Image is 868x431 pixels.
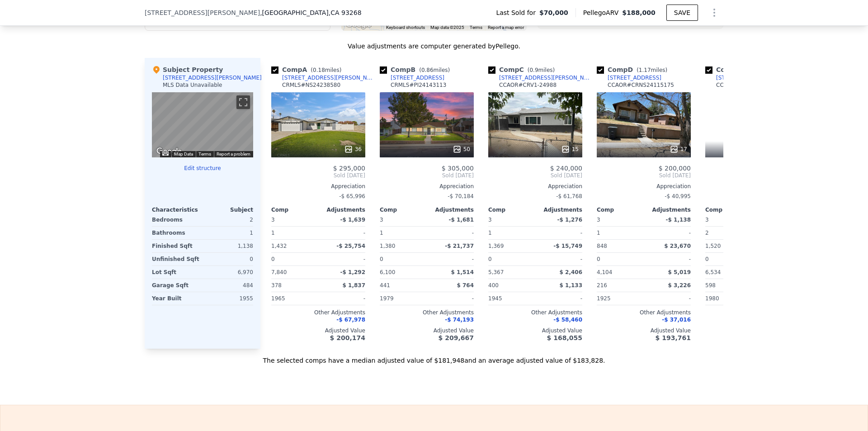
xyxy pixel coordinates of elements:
[163,81,222,89] div: MLS Data Unavailable
[260,8,361,17] span: , [GEOGRAPHIC_DATA]
[380,227,425,239] div: 1
[152,279,201,292] div: Garage Sqft
[597,227,642,239] div: 1
[313,67,325,73] span: 0.18
[145,8,260,17] span: [STREET_ADDRESS][PERSON_NAME]
[282,81,340,89] div: CRMLS # NS24238580
[152,227,201,239] div: Bathrooms
[488,243,504,249] span: 1,369
[154,146,184,157] img: Google
[152,240,201,252] div: Finished Sqft
[488,172,582,179] span: Sold [DATE]
[488,65,558,74] div: Comp C
[271,243,287,249] span: 1,432
[380,172,474,179] span: Sold [DATE]
[442,165,474,172] span: $ 305,000
[560,269,582,275] span: $ 2,406
[488,327,582,334] div: Adjusted Value
[597,292,642,305] div: 1925
[705,183,799,190] div: Appreciation
[597,217,600,223] span: 3
[204,213,253,226] div: 2
[344,145,362,154] div: 36
[204,292,253,305] div: 1955
[665,193,691,199] span: -$ 40,995
[597,172,691,179] span: Sold [DATE]
[705,327,799,334] div: Adjusted Value
[488,25,524,30] a: Report a map error
[662,317,691,323] span: -$ 37,016
[204,227,253,239] div: 1
[307,67,345,73] span: ( miles)
[453,145,470,154] div: 50
[597,256,600,262] span: 0
[705,65,778,74] div: Comp E
[716,74,770,81] div: [STREET_ADDRESS]
[236,95,250,109] button: Toggle fullscreen view
[646,253,691,265] div: -
[271,183,365,190] div: Appreciation
[553,243,582,249] span: -$ 15,749
[204,253,253,265] div: 0
[705,172,799,179] span: Sold [DATE]
[537,253,582,265] div: -
[646,227,691,239] div: -
[340,269,365,275] span: -$ 1,292
[391,81,446,89] div: CRMLS # PI24143113
[597,309,691,316] div: Other Adjustments
[380,292,425,305] div: 1979
[152,292,201,305] div: Year Built
[597,206,644,213] div: Comp
[198,152,211,156] a: Terms (opens in new tab)
[380,256,383,262] span: 0
[204,240,253,252] div: 1,138
[320,227,365,239] div: -
[318,206,365,213] div: Adjustments
[330,334,365,341] span: $ 200,174
[666,5,698,21] button: SAVE
[499,81,557,89] div: CCAOR # CRV1-24988
[705,256,709,262] span: 0
[380,243,395,249] span: 1,380
[705,206,752,213] div: Comp
[145,42,723,51] div: Value adjustments are computer generated by Pellego .
[421,67,434,73] span: 0.86
[597,183,691,190] div: Appreciation
[145,349,723,365] div: The selected comps have a median adjusted value of $181,948 and an average adjusted value of $183...
[597,65,671,74] div: Comp D
[386,24,425,31] button: Keyboard shortcuts
[152,92,253,157] div: Map
[560,282,582,289] span: $ 1,133
[333,165,365,172] span: $ 295,000
[154,146,184,157] a: Open this area in Google Maps (opens a new window)
[449,217,474,223] span: -$ 1,681
[705,282,716,289] span: 598
[537,227,582,239] div: -
[415,67,453,73] span: ( miles)
[152,253,201,265] div: Unfinished Sqft
[499,74,593,81] div: [STREET_ADDRESS][PERSON_NAME]
[271,65,345,74] div: Comp A
[380,269,395,275] span: 6,100
[271,309,365,316] div: Other Adjustments
[152,266,201,279] div: Lot Sqft
[488,227,533,239] div: 1
[488,309,582,316] div: Other Adjustments
[204,279,253,292] div: 484
[152,213,201,226] div: Bedrooms
[162,152,169,156] button: Keyboard shortcuts
[271,292,316,305] div: 1965
[445,243,474,249] span: -$ 21,737
[488,269,504,275] span: 5,367
[664,243,691,249] span: $ 23,670
[622,9,656,16] span: $188,000
[705,309,799,316] div: Other Adjustments
[496,8,539,17] span: Last Sold for
[633,67,671,73] span: ( miles)
[705,292,750,305] div: 1980
[217,152,250,156] a: Report a problem
[380,282,390,289] span: 441
[271,327,365,334] div: Adjusted Value
[204,266,253,279] div: 6,970
[705,217,709,223] span: 3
